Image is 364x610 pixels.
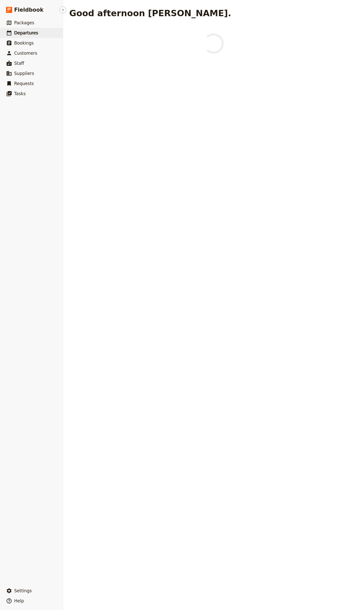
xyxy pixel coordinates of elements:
[14,91,26,96] span: Tasks
[14,20,34,25] span: Packages
[14,30,38,35] span: Departures
[14,51,37,56] span: Customers
[14,61,24,66] span: Staff
[14,81,34,86] span: Requests
[14,588,32,593] span: Settings
[60,7,66,13] button: Hide menu
[14,6,43,14] span: Fieldbook
[14,598,24,603] span: Help
[69,8,231,18] h1: Good afternoon [PERSON_NAME].
[14,40,34,46] span: Bookings
[14,71,34,76] span: Suppliers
